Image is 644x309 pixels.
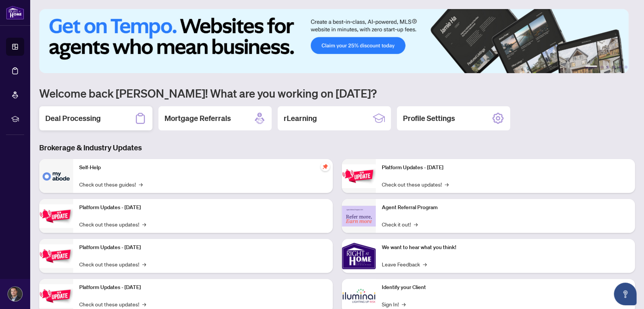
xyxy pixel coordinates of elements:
[382,180,449,188] a: Check out these updates!→
[39,284,73,308] img: Platform Updates - July 8, 2025
[142,300,146,308] span: →
[445,180,449,188] span: →
[585,66,597,69] button: 1
[342,206,376,226] img: Agent Referral Program
[284,113,317,124] h2: rLearning
[39,9,629,73] img: Slide 0
[79,164,327,172] p: Self-Help
[382,243,629,252] p: We want to hear what you think!
[321,162,330,171] span: pushpin
[79,180,143,188] a: Check out these guides!→
[402,300,406,308] span: →
[142,260,146,268] span: →
[79,260,146,268] a: Check out these updates!→
[403,113,455,124] h2: Profile Settings
[624,66,627,69] button: 6
[79,220,146,228] a: Check out these updates!→
[79,203,327,212] p: Platform Updates - [DATE]
[39,159,73,193] img: Self-Help
[45,113,101,124] h2: Deal Processing
[423,260,427,268] span: →
[618,66,621,69] button: 5
[79,283,327,292] p: Platform Updates - [DATE]
[139,180,143,188] span: →
[39,244,73,268] img: Platform Updates - July 21, 2025
[142,220,146,228] span: →
[600,66,603,69] button: 2
[79,300,146,308] a: Check out these updates!→
[606,66,609,69] button: 3
[614,283,636,305] button: Open asap
[39,204,73,228] img: Platform Updates - September 16, 2025
[382,220,418,228] a: Check it out!→
[612,66,615,69] button: 4
[382,283,629,292] p: Identify your Client
[414,220,418,228] span: →
[39,142,635,153] h3: Brokerage & Industry Updates
[39,86,635,100] h1: Welcome back [PERSON_NAME]! What are you working on [DATE]?
[6,6,24,20] img: logo
[164,113,231,124] h2: Mortgage Referrals
[342,164,376,188] img: Platform Updates - June 23, 2025
[382,203,629,212] p: Agent Referral Program
[8,287,22,301] img: Profile Icon
[342,239,376,273] img: We want to hear what you think!
[79,243,327,252] p: Platform Updates - [DATE]
[382,300,406,308] a: Sign In!→
[382,164,629,172] p: Platform Updates - [DATE]
[382,260,427,268] a: Leave Feedback→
